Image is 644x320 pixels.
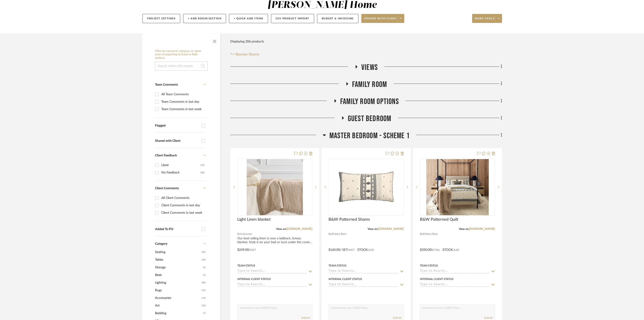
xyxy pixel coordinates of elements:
input: Type to Search… [420,283,490,287]
div: Flagged [155,124,199,128]
span: View on [368,228,378,230]
div: Liked [161,162,200,169]
button: Reorder Rooms [230,52,259,57]
div: Added To PO [155,227,199,231]
span: View on [459,228,469,230]
div: All Team Comments [161,91,204,98]
a: [DOMAIN_NAME] [378,227,404,231]
div: Displaying 206 products [230,37,264,46]
span: Share with client [364,17,397,24]
div: (68) [200,169,204,176]
button: + Add Room/Section [183,14,226,23]
div: Client Comments in last day [161,202,204,209]
span: Beds [155,271,202,279]
button: Close [210,36,219,45]
button: Submit [301,316,310,320]
div: Team Status [329,264,346,268]
span: By [329,232,332,236]
div: All Client Comments [161,194,204,202]
span: Tables [155,256,200,264]
div: Shared with Client [155,139,199,143]
div: Internal Client Status [420,277,453,281]
span: (10) [202,302,206,309]
span: Seating [155,248,200,256]
span: (40) [202,279,206,286]
span: By [237,232,240,236]
input: Type to Search… [420,269,490,273]
div: Team Comments in last day [161,98,204,105]
span: Unknown [240,232,252,236]
span: (14) [202,294,206,302]
span: Bedding [155,309,202,317]
input: Type to Search… [237,283,307,287]
span: By [420,232,423,236]
span: Rugs [155,287,200,294]
div: Client Comments in last week [161,209,204,216]
img: Light Linen blanket [247,159,303,215]
div: No Feedback [161,169,200,176]
span: Client Feedback [155,154,177,157]
input: Type to Search… [237,269,307,273]
span: Guest Bedroom [348,114,391,124]
img: B&W Patterned Quilt [426,159,489,215]
button: Budget & Invoicing [317,14,358,23]
span: More tools [475,17,494,24]
span: B&W Patterned Quilt [420,217,458,222]
a: [DOMAIN_NAME] [469,227,495,231]
button: Share with client [361,14,404,23]
span: View on [276,228,286,230]
button: Submit [393,316,401,320]
span: Client Comments [155,187,179,190]
span: B&W Patterned Shams [329,217,370,222]
span: (7) [203,310,206,317]
button: CSV Product Import [271,14,314,23]
span: Team Comments [155,83,178,86]
span: Views [361,63,378,72]
div: (10) [200,162,204,169]
div: Team Status [420,264,438,268]
span: Pottery Barn [332,232,346,236]
div: Internal Client Status [329,277,362,281]
span: Storage [155,264,202,271]
span: Family Room Options [340,97,399,107]
input: Type to Search… [329,269,398,273]
img: B&W Patterned Shams [335,159,398,215]
button: More tools [472,14,502,23]
div: Team Comments in last week [161,106,204,113]
span: Lighting [155,279,200,287]
span: Master Bedroom - Scheme 1 [329,131,410,141]
span: Pottery Barn [423,232,438,236]
span: (38) [202,256,206,263]
a: [DOMAIN_NAME] [286,227,312,231]
button: Project Settings [142,14,180,23]
span: (50) [202,249,206,256]
input: Type to Search… [329,283,398,287]
button: Submit [484,316,493,320]
div: Team Status [237,264,255,268]
span: (1) [203,271,206,279]
span: Accessories [155,294,200,302]
span: (23) [202,287,206,294]
button: + Quick Add Items [229,14,268,23]
span: Family Room [352,80,387,89]
span: Reorder Rooms [235,52,259,57]
span: Art [155,302,200,309]
h6: Filter by keyword, category or name prior to exporting to Excel or Bulk Actions [155,49,208,60]
span: Light Linen blanket [237,217,271,222]
span: Category [155,242,167,246]
div: Internal Client Status [237,277,271,281]
span: (4) [203,264,206,271]
input: Search within 206 results [155,62,208,71]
